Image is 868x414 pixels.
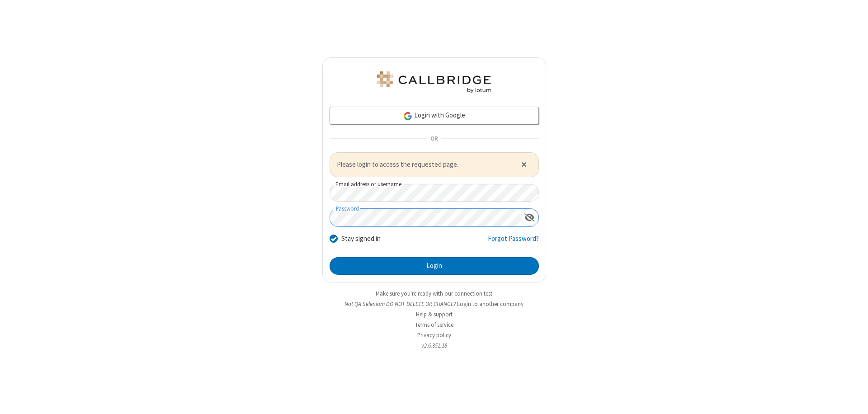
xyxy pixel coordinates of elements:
[427,132,441,145] span: OR
[516,158,531,171] button: Close alert
[322,341,546,350] li: v2.6.351.18
[341,234,381,244] label: Stay signed in
[376,290,492,297] a: Make sure you're ready with our connection test
[322,300,546,308] li: Not QA Selenium DO NOT DELETE OR CHANGE?
[337,160,510,170] span: Please login to access the requested page.
[416,310,453,318] a: Help & support
[403,111,413,121] img: google-icon.png
[488,234,539,251] a: Forgot Password?
[330,107,539,125] a: Login with Google
[330,209,521,226] input: Password
[415,321,453,329] a: Terms of service
[521,209,538,226] div: Show password
[845,390,861,408] iframe: Chat
[330,257,539,275] button: Login
[417,331,451,339] a: Privacy policy
[457,300,524,308] button: Login to another company
[330,184,539,202] input: Email address or username
[375,71,493,93] img: QA Selenium DO NOT DELETE OR CHANGE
